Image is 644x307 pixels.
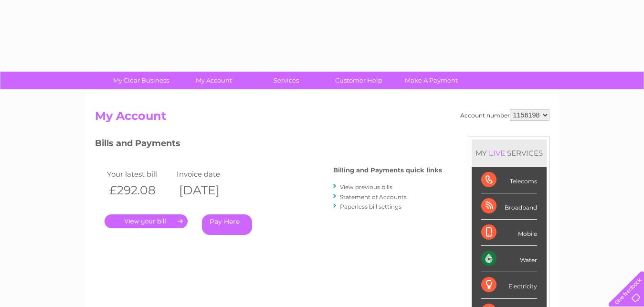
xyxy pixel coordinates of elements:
a: Paperless bill settings [340,203,401,210]
a: My Clear Business [102,72,180,89]
a: View previous bills [340,183,392,191]
td: Your latest bill [105,168,174,180]
th: £292.08 [105,180,174,200]
td: Invoice date [174,168,244,180]
a: Customer Help [319,72,398,89]
div: Broadband [481,193,537,220]
div: Electricity [481,272,537,298]
h3: Bills and Payments [95,137,442,153]
div: Account number [460,109,549,121]
a: Pay Here [202,214,252,235]
div: Telecoms [481,167,537,193]
a: Statement of Accounts [340,193,407,201]
a: Services [247,72,326,89]
a: . [105,214,188,228]
a: Make A Payment [392,72,471,89]
a: My Account [174,72,253,89]
th: [DATE] [174,180,244,200]
div: MY SERVICES [472,139,547,167]
h2: My Account [95,109,549,127]
h4: Billing and Payments quick links [333,167,442,174]
div: Mobile [481,220,537,246]
div: Water [481,246,537,272]
div: LIVE [487,148,507,158]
